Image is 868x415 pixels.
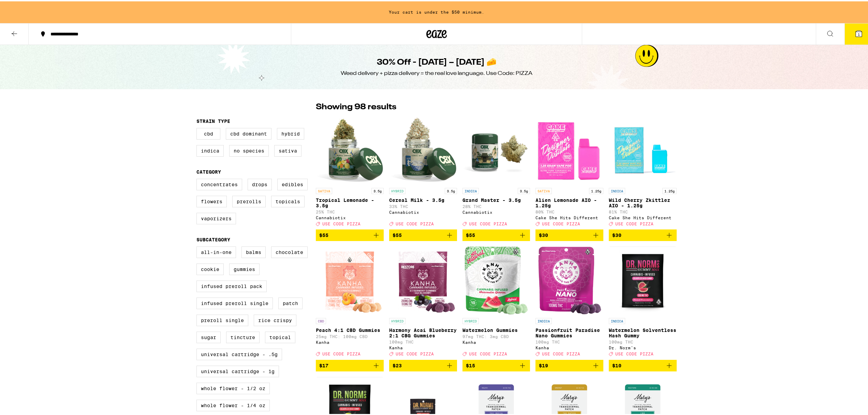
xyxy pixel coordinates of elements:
[389,209,457,213] div: Cannabiotix
[196,262,224,274] label: Cookie
[535,326,603,337] p: Passionfruit Paradise Nano Gummies
[538,245,601,313] img: Kanha - Passionfruit Paradise Nano Gummies
[316,245,384,358] a: Open page for Peach 4:1 CBD Gummies from Kanha
[518,187,530,193] p: 3.5g
[316,208,384,213] p: 25% THC
[469,220,507,225] span: USE CODE PIZZA
[609,245,677,358] a: Open page for Watermelon Solventless Hash Gummy from Dr. Norm's
[389,115,457,228] a: Open page for Cereal Milk - 3.5g from Cannabiotix
[389,203,457,207] p: 33% THC
[196,194,227,206] label: Flowers
[858,31,860,35] span: 1
[377,55,497,67] h1: 30% Off - [DATE] – [DATE] 🧀
[462,187,479,193] p: INDICA
[196,313,248,325] label: Preroll Single
[316,317,326,323] p: CBD
[609,196,677,207] p: Wild Cherry Zkittlez AIO - 1.25g
[277,127,304,138] label: Hybrid
[609,115,677,228] a: Open page for Wild Cherry Zkittlez AIO - 1.25g from Cake She Hits Different
[196,211,236,223] label: Vaporizers
[662,187,677,193] p: 1.25g
[229,144,269,155] label: No Species
[389,317,406,323] p: HYBRID
[393,362,402,367] span: $23
[316,115,384,183] img: Cannabiotix - Tropical Lemonade - 3.5g
[535,358,603,370] button: Add to bag
[316,214,384,219] div: Cannabiotix
[316,326,384,332] p: Peach 4:1 CBD Gummies
[469,351,507,355] span: USE CODE PIZZA
[462,245,530,358] a: Open page for Watermelon Gummies from Kanha
[396,220,434,225] span: USE CODE PIZZA
[319,362,328,367] span: $17
[462,317,479,323] p: HYBRID
[535,344,603,349] div: Kanha
[226,330,260,342] label: Tincture
[609,214,677,219] div: Cake She Hits Different
[389,338,457,343] p: 100mg THC
[466,231,475,237] span: $55
[445,187,457,193] p: 3.5g
[542,220,580,225] span: USE CODE PIZZA
[319,231,328,237] span: $55
[609,344,677,349] div: Dr. Norm's
[226,127,271,138] label: CBD Dominant
[609,358,677,370] button: Add to bag
[271,194,305,206] label: Topicals
[196,364,279,376] label: Universal Cartridge - 1g
[389,187,406,193] p: HYBRID
[248,177,272,189] label: Drops
[322,220,361,225] span: USE CODE PIZZA
[535,214,603,219] div: Cake She Hits Different
[462,339,530,343] div: Kanha
[389,196,457,202] p: Cereal Milk - 3.5g
[278,296,303,308] label: Patch
[196,296,273,308] label: Infused Preroll Single
[389,358,457,370] button: Add to bag
[535,196,603,207] p: Alien Lemonade AIO - 1.25g
[465,245,528,313] img: Kanha - Watermelon Gummies
[609,317,625,323] p: INDICA
[462,326,530,332] p: Watermelon Gummies
[609,187,625,193] p: INDICA
[265,330,295,342] label: Topical
[389,245,457,358] a: Open page for Harmony Acai Blueberry 2:1 CBG Gummies from Kanha
[232,194,266,206] label: Prerolls
[196,144,224,155] label: Indica
[196,168,221,173] legend: Category
[322,351,361,355] span: USE CODE PIZZA
[535,228,603,240] button: Add to bag
[462,115,530,228] a: Open page for Grand Master - 3.5g from Cannabiotix
[462,358,530,370] button: Add to bag
[609,338,677,343] p: 100mg THC
[241,245,266,257] label: Balms
[316,358,384,370] button: Add to bag
[609,326,677,337] p: Watermelon Solventless Hash Gummy
[589,187,603,193] p: 1.25g
[196,117,230,123] legend: Strain Type
[196,398,270,410] label: Whole Flower - 1/4 oz
[271,245,308,257] label: Chocolate
[196,381,270,393] label: Whole Flower - 1/2 oz
[317,245,383,313] img: Kanha - Peach 4:1 CBD Gummies
[316,187,332,193] p: SATIVA
[615,351,653,355] span: USE CODE PIZZA
[196,236,230,241] legend: Subcategory
[316,339,384,343] div: Kanha
[196,245,236,257] label: All-In-One
[196,330,221,342] label: Sugar
[389,115,457,183] img: Cannabiotix - Cereal Milk - 3.5g
[462,196,530,202] p: Grand Master - 3.5g
[254,313,296,325] label: Rice Crispy
[389,245,456,313] img: Kanha - Harmony Acai Blueberry 2:1 CBG Gummies
[316,333,384,337] p: 25mg THC: 100mg CBD
[274,144,301,155] label: Sativa
[196,177,242,189] label: Concentrates
[316,228,384,240] button: Add to bag
[462,115,530,183] img: Cannabiotix - Grand Master - 3.5g
[389,228,457,240] button: Add to bag
[341,68,532,76] div: Weed delivery + pizza delivery = the real love language. Use Code: PIZZA
[316,115,384,228] a: Open page for Tropical Lemonade - 3.5g from Cannabiotix
[196,347,282,359] label: Universal Cartridge - .5g
[539,362,548,367] span: $19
